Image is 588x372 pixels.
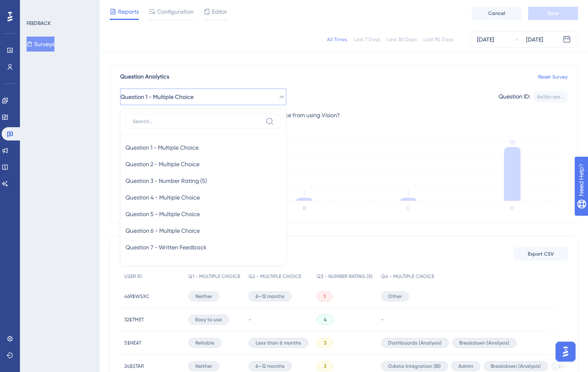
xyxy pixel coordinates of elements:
[303,205,306,211] text: B
[195,316,222,323] span: Easy to use
[157,7,194,17] span: Configuration
[188,273,240,280] span: Q1 - MULTIPLE CHOICE
[125,209,200,219] span: Question 5 - Multiple Choice
[491,363,541,370] span: Breakdown (Analysis)
[553,339,578,364] iframe: UserGuiding AI Assistant Launcher
[125,189,281,206] button: Question 4 - Multiple Choice
[509,138,515,146] tspan: 18
[125,156,281,172] button: Question 2 - Multiple Choice
[125,242,207,252] span: Question 7 - Written Feedback
[195,293,212,300] span: Neither
[327,36,347,43] div: All Times
[387,36,417,43] div: Last 30 Days
[538,74,568,80] a: Reset Survey
[125,176,207,186] span: Question 3 - Number Rating (5)
[510,205,514,211] text: D
[27,37,54,52] button: Surveys
[120,72,169,82] span: Question Analytics
[472,7,522,20] button: Cancel
[125,192,200,202] span: Question 4 - Multiple Choice
[526,34,543,44] div: [DATE]
[118,7,139,17] span: Reports
[537,94,564,100] div: 8e26ccea...
[125,239,281,256] button: Question 7 - Written Feedback
[120,89,286,105] button: Question 1 - Multiple Choice
[125,226,200,236] span: Question 6 - Multiple Choice
[528,7,578,20] button: Save
[124,340,141,346] span: 5$NEAT
[499,91,530,102] div: Question ID:
[547,10,559,17] span: Save
[125,206,281,222] button: Question 5 - Multiple Choice
[407,190,409,197] tspan: 1
[195,340,214,346] span: Reliable
[212,7,227,17] span: Editor
[514,247,568,261] button: Export CSV
[125,143,199,153] span: Question 1 - Multiple Choice
[125,139,281,156] button: Question 1 - Multiple Choice
[124,316,144,323] span: 32$TMET
[133,118,262,125] input: Search...
[256,363,285,370] span: 6–12 months
[406,205,410,211] text: C
[477,34,494,44] div: [DATE]
[256,293,285,300] span: 6–12 months
[488,10,505,17] span: Cancel
[125,172,281,189] button: Question 3 - Number Rating (5)
[324,340,326,346] span: 3
[458,363,473,370] span: Admin
[124,363,144,370] span: 24$STAR
[124,293,150,300] span: 469$WSXC
[27,20,51,27] div: FEEDBACK
[121,92,194,102] span: Question 1 - Multiple Choice
[381,316,384,323] span: -
[324,293,325,300] span: 1
[195,363,212,370] span: Neither
[124,273,142,280] span: USER ID
[125,159,199,169] span: Question 2 - Multiple Choice
[381,273,434,280] span: Q4 - MULTIPLE CHOICE
[303,190,305,197] tspan: 1
[388,340,442,346] span: Dashboards (Analysis)
[528,251,554,257] span: Export CSV
[388,293,402,300] span: Other
[20,2,52,12] span: Need Help?
[317,273,373,280] span: Q3 - NUMBER RATING (5)
[388,363,441,370] span: Odata Integration (BI)
[354,36,380,43] div: Last 7 Days
[125,222,281,239] button: Question 6 - Multiple Choice
[256,340,301,346] span: Less than 6 months
[248,273,301,280] span: Q2 - MULTIPLE CHOICE
[248,316,251,323] span: -
[423,36,453,43] div: Last 90 Days
[459,340,509,346] span: Breakdown (Analysis)
[324,316,327,323] span: 4
[324,363,326,370] span: 3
